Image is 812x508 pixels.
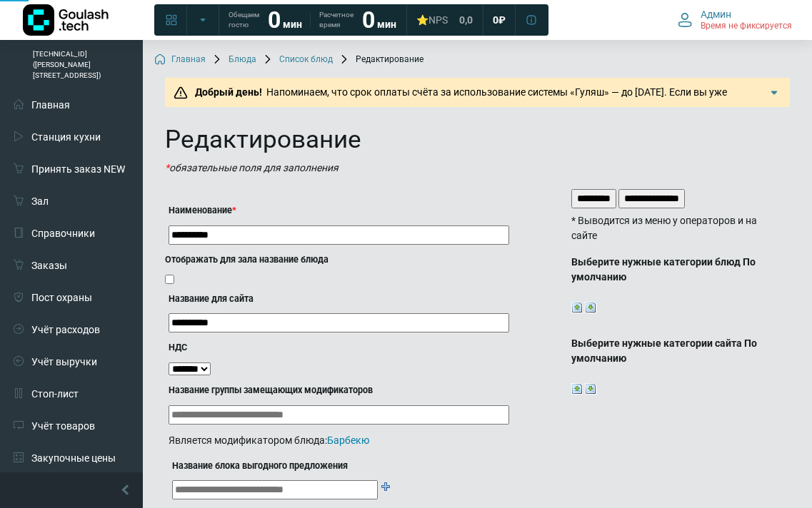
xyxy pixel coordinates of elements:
label: Название блока выгодного предложения [172,459,550,473]
span: 0 [493,14,498,26]
a: Обещаем гостю 0 мин Расчетное время 0 мин [220,7,405,33]
span: NPS [428,14,448,26]
img: Развернуть [585,383,596,395]
button: Админ Время не фиксируется [669,5,801,35]
b: Выберите нужные категории блюд По умолчанию [571,256,756,283]
label: Отображать для зала название блюда [165,253,571,267]
span: Редактирование [339,54,423,66]
label: НДС [169,341,561,355]
a: ⭐NPS 0,0 [408,7,481,33]
label: Название для сайта [169,293,561,306]
h1: Редактирование [165,125,790,155]
label: Название группы замещающих модификаторов [169,384,561,397]
a: Блюда [211,54,256,66]
a: Барбекю [327,435,369,446]
span: мин [377,19,396,30]
strong: 0 [362,6,375,34]
span: Время не фиксируется [701,21,792,32]
p: Является модификатором блюда: [169,433,561,448]
a: 0 ₽ [484,7,514,33]
b: Добрый день! [195,86,262,98]
img: Свернуть [571,383,583,395]
span: мин [283,19,302,30]
label: Наименование [169,204,561,218]
div: ⭐ [416,14,448,26]
span: ₽ [498,14,506,26]
span: 0,0 [459,14,473,26]
span: Напоминаем, что срок оплаты счёта за использование системы «Гуляш» — до [DATE]. Если вы уже произ... [191,86,758,128]
a: Главная [154,54,206,66]
span: Расчетное время [319,10,354,30]
input: Submit [380,481,391,492]
img: Логотип компании Goulash.tech [23,4,109,36]
img: Предупреждение [174,86,188,100]
img: Свернуть [571,302,583,313]
a: Список блюд [262,54,333,66]
img: Развернуть [585,302,596,313]
span: Админ [701,8,731,21]
span: Обещаем гостю [229,10,259,30]
b: Выберите нужные категории сайта По умолчанию [571,337,757,364]
p: обязательные поля для заполнения [165,161,790,176]
strong: 0 [268,6,281,34]
img: Подробнее [767,86,781,100]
